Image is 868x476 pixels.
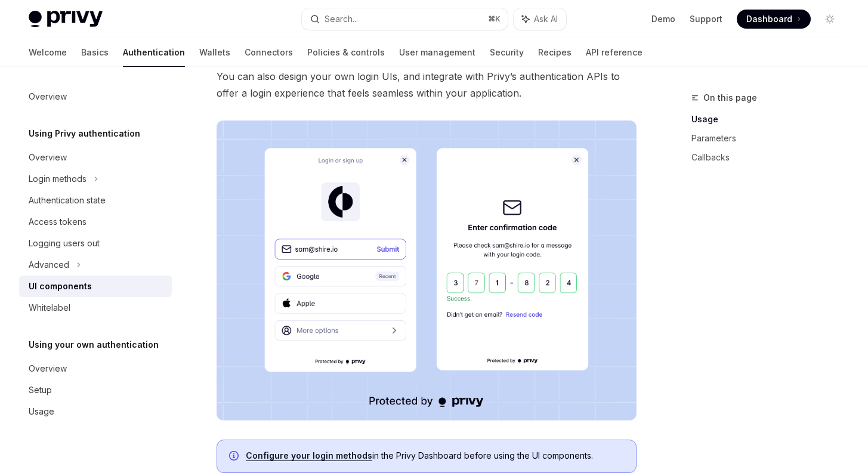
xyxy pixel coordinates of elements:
[29,126,140,141] h5: Using Privy authentication
[690,13,722,25] a: Support
[29,338,159,352] h5: Using your own authentication
[691,148,849,167] a: Callbacks
[29,236,100,251] div: Logging users out
[199,38,230,67] a: Wallets
[29,404,54,419] div: Usage
[19,358,172,379] a: Overview
[29,279,92,293] div: UI components
[737,10,811,29] a: Dashboard
[703,91,757,105] span: On this page
[29,11,103,27] img: light logo
[29,150,67,165] div: Overview
[19,190,172,211] a: Authentication state
[19,211,172,233] a: Access tokens
[29,193,106,208] div: Authentication state
[29,258,69,272] div: Advanced
[229,451,241,463] svg: Info
[746,13,792,25] span: Dashboard
[81,38,109,67] a: Basics
[29,361,67,376] div: Overview
[488,14,501,24] span: ⌘ K
[325,12,358,26] div: Search...
[651,13,675,25] a: Demo
[29,301,70,315] div: Whitelabel
[123,38,185,67] a: Authentication
[399,38,475,67] a: User management
[19,276,172,297] a: UI components
[586,38,642,67] a: API reference
[19,86,172,107] a: Overview
[691,129,849,148] a: Parameters
[246,450,624,462] span: in the Privy Dashboard before using the UI components.
[19,379,172,401] a: Setup
[29,383,52,397] div: Setup
[29,38,67,67] a: Welcome
[19,401,172,422] a: Usage
[19,297,172,319] a: Whitelabel
[307,38,385,67] a: Policies & controls
[245,38,293,67] a: Connectors
[246,450,372,461] a: Configure your login methods
[514,8,566,30] button: Ask AI
[302,8,507,30] button: Search...⌘K
[534,13,558,25] span: Ask AI
[691,110,849,129] a: Usage
[29,172,87,186] div: Login methods
[820,10,839,29] button: Toggle dark mode
[19,233,172,254] a: Logging users out
[29,89,67,104] div: Overview
[19,147,172,168] a: Overview
[538,38,572,67] a: Recipes
[29,215,87,229] div: Access tokens
[217,68,637,101] span: You can also design your own login UIs, and integrate with Privy’s authentication APIs to offer a...
[490,38,524,67] a: Security
[217,120,637,421] img: images/Onboard.png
